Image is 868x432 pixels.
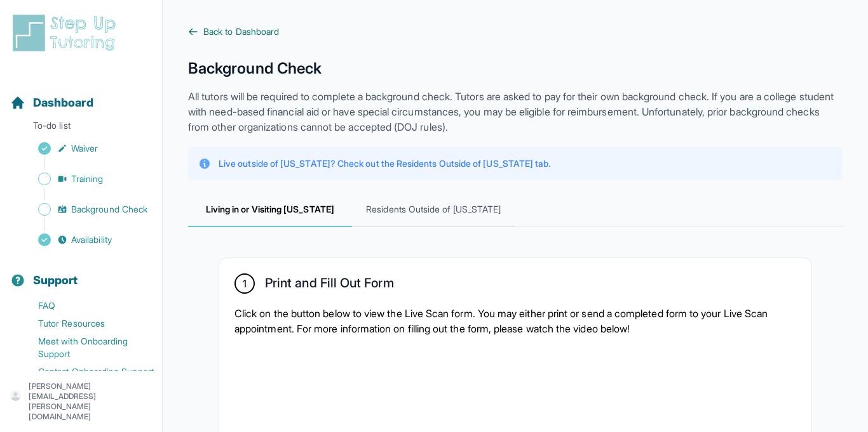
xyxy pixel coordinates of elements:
[234,306,796,336] p: Click on the button below to view the Live Scan form. You may either print or send a completed fo...
[352,193,516,227] span: Residents Outside of [US_STATE]
[243,276,247,291] span: 1
[10,200,162,218] a: Background Check
[188,89,843,134] p: All tutors will be required to complete a background check. Tutors are asked to pay for their own...
[10,363,162,381] a: Contact Onboarding Support
[10,297,162,315] a: FAQ
[33,272,78,289] span: Support
[188,25,843,38] a: Back to Dashboard
[265,275,394,296] h2: Print and Fill Out Form
[71,233,112,246] span: Availability
[5,251,157,294] button: Support
[10,381,152,422] button: [PERSON_NAME][EMAIL_ADDRESS][PERSON_NAME][DOMAIN_NAME]
[33,94,93,112] span: Dashboard
[188,193,843,227] nav: Tabs
[10,231,162,249] a: Availability
[29,381,152,422] p: [PERSON_NAME][EMAIL_ADDRESS][PERSON_NAME][DOMAIN_NAME]
[71,203,147,216] span: Background Check
[188,193,352,227] span: Living in or Visiting [US_STATE]
[71,142,98,155] span: Waiver
[5,74,157,117] button: Dashboard
[10,94,93,112] a: Dashboard
[10,140,162,157] a: Waiver
[10,315,162,332] a: Tutor Resources
[10,332,162,363] a: Meet with Onboarding Support
[219,157,550,170] p: Live outside of [US_STATE]? Check out the Residents Outside of [US_STATE] tab.
[71,173,104,185] span: Training
[10,13,123,53] img: logo
[188,58,843,79] h1: Background Check
[10,170,162,188] a: Training
[5,119,157,137] p: To-do list
[203,25,279,38] span: Back to Dashboard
